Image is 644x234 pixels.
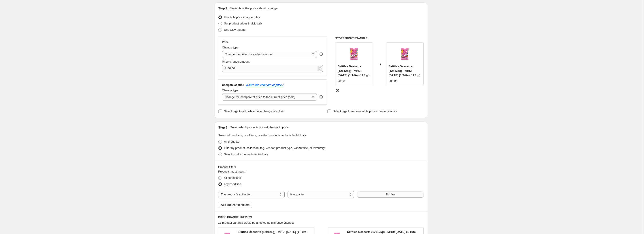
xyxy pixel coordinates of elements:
h3: Compare at price [222,83,244,87]
span: Skittles Desserts (12x125g) - MHD: [DATE] (1 Tüte - 125 g.) [338,65,369,77]
h6: STOREFRONT EXAMPLE [335,37,424,40]
span: any condition [224,182,241,186]
h3: Price [222,40,228,44]
span: Add another condition [221,203,249,207]
div: Product filters [218,165,424,169]
span: 18 product variants would be affected by this price change: [218,221,294,224]
img: SkittlesDesserts_12x125g_MHD_17.04.2026_2_80x.png [396,45,414,63]
span: Use bulk price change rules [224,15,260,19]
span: Select tags to add while price change is active [224,109,284,113]
p: Select which products should change in price [230,125,288,130]
span: Change type [222,89,239,92]
h2: Step 3. [218,125,228,130]
input: 80.00 [228,65,316,72]
span: Skittles [386,193,395,196]
button: What's the compare at price? [246,83,284,87]
button: Add another condition [218,202,252,208]
span: Select product variants individually [224,153,269,156]
span: Use CSV upload [224,28,245,31]
span: € [225,67,226,70]
div: help [319,95,323,99]
div: €0.00 [338,79,345,83]
h2: Step 2. [218,6,228,11]
span: Filter by product, collection, tag, vendor, product type, variant title, or inventory [224,146,325,150]
span: Products must match: [218,170,246,173]
span: Set product prices individually [224,22,262,25]
img: SkittlesDesserts_12x125g_MHD_17.04.2026_2_80x.png [345,45,363,63]
span: all conditions [224,176,241,179]
span: Price change amount [222,60,249,63]
span: Select tags to remove while price change is active [333,109,397,113]
h6: PRICE CHANGE PREVIEW [218,215,424,219]
div: help [319,52,323,56]
button: Skittles [357,191,424,198]
span: Change type [222,46,239,49]
span: Skittles Desserts (12x125g) - MHD: [DATE] (1 Tüte - 125 g.) [389,65,420,77]
span: Select all products, use filters, or select products variants individually [218,134,307,137]
div: €80.00 [389,79,398,83]
p: Select how the prices should change [230,6,278,11]
span: All products [224,140,239,143]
